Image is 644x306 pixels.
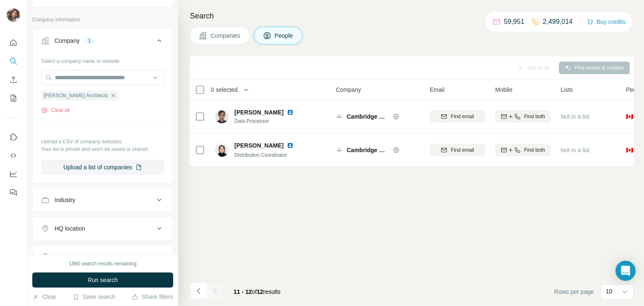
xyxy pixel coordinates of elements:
span: Find email [451,146,474,154]
span: 🇨🇦 [626,112,633,121]
span: Mobile [495,86,512,94]
button: Feedback [7,185,20,200]
span: Email [430,86,444,94]
button: Find email [430,110,485,123]
span: Not in a list [561,147,589,153]
span: Find both [524,146,545,154]
span: Find email [451,113,474,120]
button: Industry [33,190,173,210]
button: Annual revenue ($) [33,247,173,267]
div: HQ location [55,224,85,233]
img: Avatar [215,143,229,157]
button: Enrich CSV [7,72,20,87]
button: Quick start [7,35,20,50]
button: Search [7,54,20,69]
p: 59,951 [504,17,525,27]
span: Data Processor [234,117,304,125]
button: Use Surfe on LinkedIn [7,130,20,145]
div: Select a company name or website [41,54,164,65]
button: Navigate to previous page [190,283,207,299]
p: Upload a CSV of company websites. [41,138,164,145]
span: of [252,288,257,295]
span: 11 - 12 [234,288,252,295]
button: HQ location [33,218,173,239]
img: Avatar [7,8,20,22]
span: Lists [561,86,573,94]
div: Industry [55,196,75,204]
div: Annual revenue ($) [55,253,104,261]
span: Companies [210,31,241,40]
span: results [234,288,280,295]
button: Clear all [41,106,70,114]
span: Company [336,86,361,94]
img: LinkedIn logo [287,142,293,149]
button: Upload a list of companies [41,160,164,175]
p: 2,499,014 [543,17,573,27]
h4: Search [190,10,634,22]
button: Find email [430,144,485,156]
p: Company information [32,16,173,23]
button: Company1 [33,31,173,54]
img: LinkedIn logo [287,109,293,116]
button: Clear [32,293,56,301]
span: Not in a list [561,113,589,120]
img: Logo of Cambridge Uniforms [336,147,343,153]
p: Your list is private and won't be saved or shared. [41,145,164,153]
img: Logo of Cambridge Uniforms [336,113,343,120]
button: Buy credits [587,16,626,28]
span: 🇨🇦 [626,146,633,154]
span: 12 [257,288,263,295]
span: Cambridge Uniforms [347,146,389,154]
span: Cambridge Uniforms [347,112,389,121]
div: 1 [85,37,94,44]
span: Distribution Coordinator [234,152,287,158]
button: My lists [7,91,20,106]
button: Find both [495,110,551,123]
button: Save search [73,293,115,301]
button: Use Surfe API [7,148,20,163]
button: Run search [32,272,173,288]
span: 0 selected [211,86,238,94]
span: [PERSON_NAME] Architects [44,92,108,99]
div: Company [55,36,80,45]
span: Rows per page [554,288,594,296]
span: [PERSON_NAME] [234,108,283,117]
span: Find both [524,113,545,120]
p: 10 [606,287,613,296]
button: Dashboard [7,166,20,182]
div: 1980 search results remaining [69,260,137,267]
button: Share filters [132,293,173,301]
span: Run search [88,276,118,284]
div: Open Intercom Messenger [615,261,636,281]
button: Find both [495,144,551,156]
img: Avatar [215,110,229,123]
span: [PERSON_NAME] [234,142,283,149]
span: People [275,31,294,40]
